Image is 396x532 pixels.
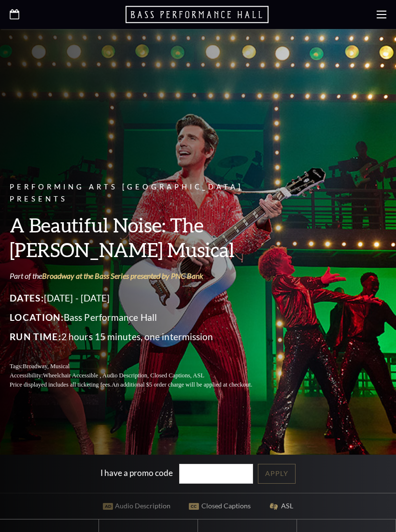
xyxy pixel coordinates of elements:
[23,363,70,370] span: Broadway, Musical
[10,371,275,380] p: Accessibility:
[10,181,275,205] p: Performing Arts [GEOGRAPHIC_DATA] Presents
[10,310,275,325] p: Bass Performance Hall
[10,213,275,262] h3: A Beautiful Noise: The [PERSON_NAME] Musical
[112,381,252,388] span: An additional $5 order charge will be applied at checkout.
[10,331,61,342] span: Run Time:
[10,271,275,281] p: Part of the
[42,271,203,280] a: Broadway at the Bass Series presented by PNC Bank
[10,290,275,306] p: [DATE] - [DATE]
[10,312,64,323] span: Location:
[10,362,275,371] p: Tags:
[10,329,275,345] p: 2 hours 15 minutes, one intermission
[10,292,44,303] span: Dates:
[100,468,173,478] label: I have a promo code
[43,372,204,379] span: Wheelchair Accessible , Audio Description, Closed Captions, ASL
[10,380,275,389] p: Price displayed includes all ticketing fees.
